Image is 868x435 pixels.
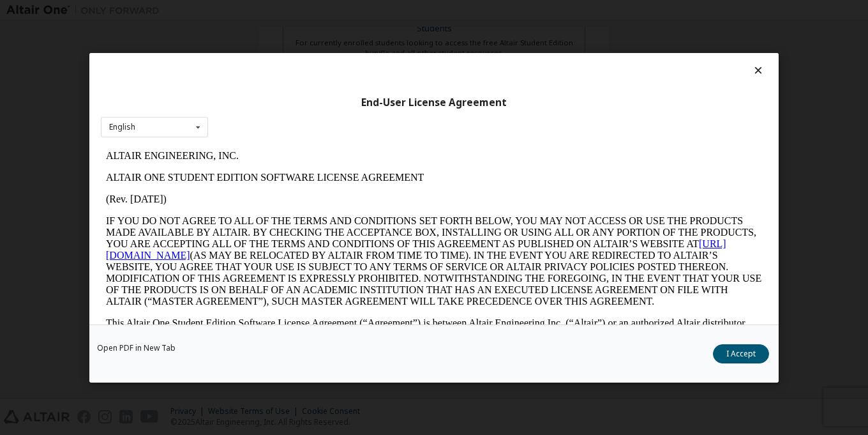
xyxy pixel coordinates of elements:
p: ALTAIR ENGINEERING, INC. [5,5,661,17]
button: I Accept [713,344,769,363]
p: IF YOU DO NOT AGREE TO ALL OF THE TERMS AND CONDITIONS SET FORTH BELOW, YOU MAY NOT ACCESS OR USE... [5,70,661,162]
p: (Rev. [DATE]) [5,49,661,60]
a: Open PDF in New Tab [97,344,176,351]
a: [URL][DOMAIN_NAME] [5,93,625,116]
div: End-User License Agreement [101,96,767,109]
div: English [109,123,135,131]
p: This Altair One Student Edition Software License Agreement (“Agreement”) is between Altair Engine... [5,172,661,218]
p: ALTAIR ONE STUDENT EDITION SOFTWARE LICENSE AGREEMENT [5,27,661,38]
